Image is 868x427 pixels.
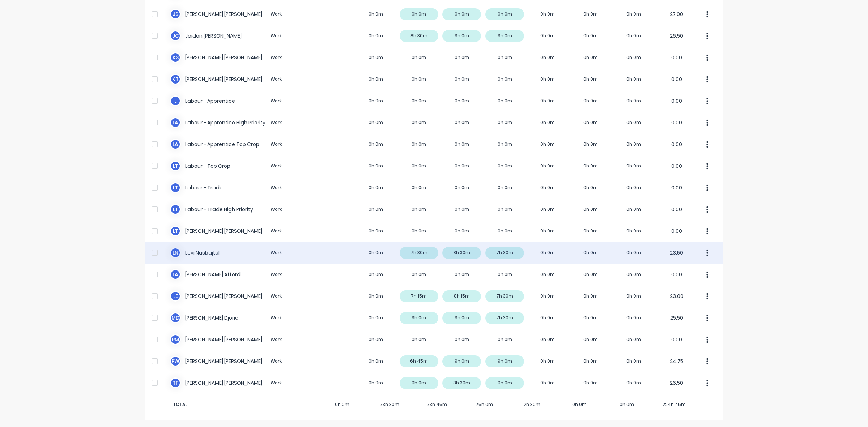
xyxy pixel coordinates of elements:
[651,401,698,408] span: 224h 45m
[603,401,651,408] span: 0h 0m
[318,401,366,408] span: 0h 0m
[508,401,556,408] span: 2h 30m
[556,401,603,408] span: 0h 0m
[413,401,461,408] span: 73h 45m
[170,401,268,408] span: TOTAL
[366,401,413,408] span: 73h 30m
[461,401,508,408] span: 75h 0m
